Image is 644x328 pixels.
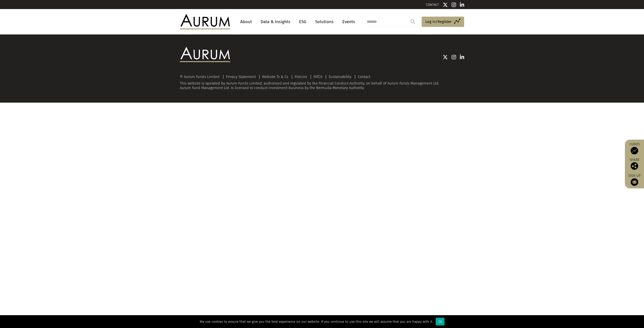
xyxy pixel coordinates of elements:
[452,55,456,60] img: Instagram icon
[452,2,456,7] img: Instagram icon
[180,47,230,62] img: Aurum Logo
[297,17,309,26] a: ESG
[180,75,222,79] div: © Aurum Funds Limited
[460,55,464,60] img: Linkedin icon
[329,74,351,79] a: Sustainability
[358,74,370,79] a: Contact
[295,74,307,79] a: Policies
[180,14,230,29] img: Aurum
[443,2,448,7] img: Twitter icon
[443,55,448,60] img: Twitter icon
[238,17,254,26] a: About
[340,17,355,26] a: Events
[226,74,256,79] a: Privacy Statement
[313,17,336,26] a: Solutions
[422,17,464,27] a: Log in/Register
[460,2,464,7] img: Linkedin icon
[262,74,288,79] a: Website Ts & Cs
[313,74,322,79] a: FATCA
[180,75,464,90] div: This website is operated by Aurum Funds Limited, authorised and regulated by the Financial Conduc...
[425,19,452,25] span: Log in/Register
[426,3,439,7] a: CONTACT
[408,17,418,27] input: Submit
[258,17,293,26] a: Data & Insights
